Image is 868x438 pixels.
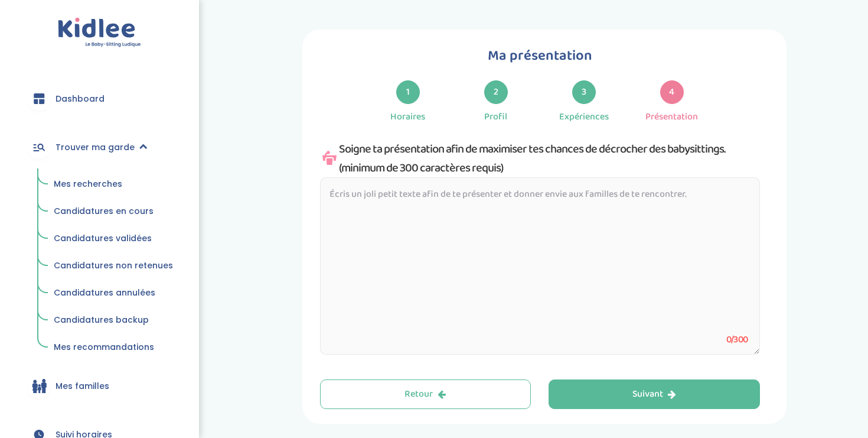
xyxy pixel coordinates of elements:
span: 0/300 [726,332,748,347]
span: Mes familles [56,380,109,392]
div: Présentation [645,110,698,124]
a: Candidatures annulées [45,282,181,304]
div: 4 [660,80,684,104]
img: logo.svg [58,18,141,48]
div: Soigne ta présentation afin de maximiser tes chances de décrocher des babysittings. (minimum de 3... [320,139,760,177]
a: Candidatures en cours [45,200,181,223]
span: Candidatures validées [54,232,152,244]
span: Dashboard [56,93,105,105]
button: Retour [320,379,531,409]
span: Mes recherches [54,178,122,190]
h1: Ma présentation [320,44,760,67]
div: Horaires [390,110,425,124]
span: Candidatures annulées [54,287,155,299]
a: Candidatures non retenues [45,255,181,277]
a: Mes recherches [45,173,181,196]
a: Mes recommandations [45,336,181,359]
div: Profil [484,110,507,124]
div: Expériences [559,110,609,124]
a: Candidatures backup [45,309,181,332]
button: Suivant [549,379,760,409]
span: Candidatures en cours [54,205,154,217]
div: 3 [572,80,596,104]
span: Mes recommandations [54,341,154,353]
span: Candidatures backup [54,314,149,326]
div: Suivant [632,388,676,401]
a: Candidatures validées [45,228,181,250]
div: 1 [396,80,420,104]
span: Candidatures non retenues [54,259,173,271]
div: 2 [484,80,508,104]
a: Dashboard [18,77,181,120]
a: Mes familles [18,365,181,407]
a: Trouver ma garde [18,126,181,168]
div: Retour [404,388,446,401]
span: Trouver ma garde [56,141,135,154]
